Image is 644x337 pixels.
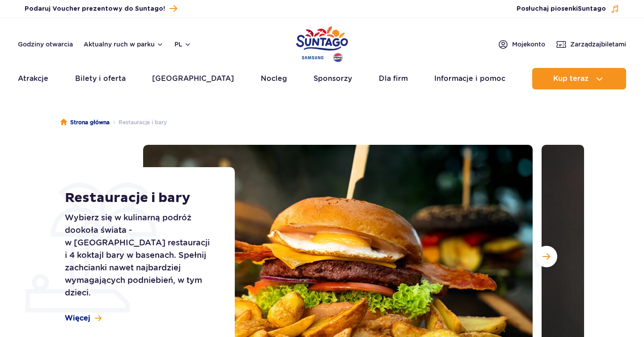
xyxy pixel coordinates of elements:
[65,313,90,323] span: Więcej
[65,190,215,206] h1: Restauracje i bary
[152,68,234,89] a: [GEOGRAPHIC_DATA]
[174,40,191,49] button: pl
[84,41,164,48] button: Aktualny ruch w parku
[110,118,167,127] li: Restauracje i bary
[536,246,557,267] button: Następny slajd
[556,39,626,50] a: Zarządzajbiletami
[18,40,73,49] a: Godziny otwarcia
[379,68,408,89] a: Dla firm
[498,39,545,50] a: Mojekonto
[512,40,545,49] span: Moje konto
[25,4,165,13] span: Podaruj Voucher prezentowy do Suntago!
[553,75,589,83] span: Kup teraz
[532,68,626,89] button: Kup teraz
[261,68,287,89] a: Nocleg
[314,68,352,89] a: Sponsorzy
[60,118,110,127] a: Strona główna
[25,3,177,15] a: Podaruj Voucher prezentowy do Suntago!
[570,40,626,49] span: Zarządzaj biletami
[517,4,606,13] span: Posłuchaj piosenki
[296,22,348,63] a: Park of Poland
[65,211,215,299] p: Wybierz się w kulinarną podróż dookoła świata - w [GEOGRAPHIC_DATA] restauracji i 4 koktajl bary ...
[517,4,619,13] button: Posłuchaj piosenkiSuntago
[434,68,505,89] a: Informacje i pomoc
[75,68,126,89] a: Bilety i oferta
[65,313,102,323] a: Więcej
[578,6,606,12] span: Suntago
[18,68,48,89] a: Atrakcje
